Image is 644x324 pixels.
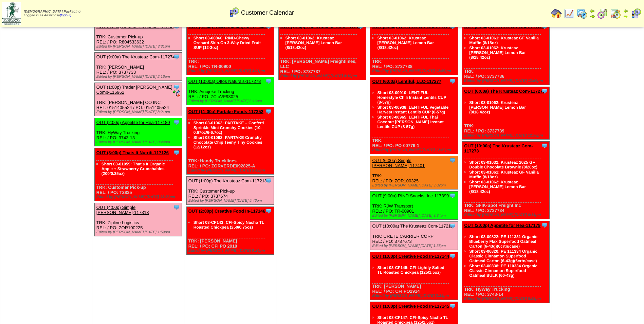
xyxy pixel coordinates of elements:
[229,7,240,18] img: calendarcustomer.gif
[610,8,621,19] img: calendarinout.gif
[469,264,537,278] a: Short 03-00838: PE 110334 Organic Classic Cinnamon Superfood Oatmeal BULK (60-43g)
[94,203,182,236] div: TRK: Zipline Logistics REL: / PO: ZOR100225
[462,87,550,140] div: TRK: REL: / PO: 3737739
[194,36,261,50] a: Short 03-00860: RIND-Chewy Orchard Skin-On 3-Way Dried Fruit SUP (12-3oz)
[377,115,443,129] a: Short 03-00965: LENTIFUL Thai Coconut [PERSON_NAME] Instant Lentils CUP (8-57g)
[194,220,264,230] a: Short 03-CF143: CFI-Spicy Nacho TL Roasted Chickpea (250/0.75oz)
[188,69,274,73] div: Edited by [PERSON_NAME] [DATE] 3:01pm
[372,183,457,187] div: Edited by [PERSON_NAME] [DATE] 3:02pm
[377,90,446,105] a: Short 03-00910: LENTIFUL Homestyle Chili Instant Lentils CUP (8-57g)
[94,53,182,81] div: TRK: [PERSON_NAME] REL: / PO: 3737733
[96,150,169,155] a: OUT (3:00p) Thats It Nutriti-117126
[96,85,172,95] a: OUT (1:00p) Trader [PERSON_NAME] Comp-116962
[173,53,180,60] img: Tooltip
[469,36,539,45] a: Short 03-01061: Krusteaz GF Vanilla Muffin (8/18oz)
[469,249,537,263] a: Short 03-00820: PE 111334 Organic Classic Cinnamon Superfood Oatmeal Carton (6-43g)(6crtn/case)
[96,195,182,199] div: Edited by [PERSON_NAME] [DATE] 12:58pm
[590,14,595,19] img: arrowright.gif
[370,77,458,154] div: TRK: REL: / PO: PO-00779-1
[96,54,175,59] a: OUT (9:00a) The Krusteaz Com-117274
[188,209,265,214] a: OUT (2:00p) Creative Food In-117146
[96,120,170,125] a: OUT (2:00p) Appetite for Hea-117180
[577,8,588,19] img: calendarprod.gif
[372,304,449,309] a: OUT (1:00p) Creative Food In-117145
[96,110,182,114] div: Edited by [PERSON_NAME] [DATE] 8:21pm
[372,294,457,298] div: Edited by [PERSON_NAME] [DATE] 2:39pm
[96,75,182,79] div: Edited by [PERSON_NAME] [DATE] 2:16pm
[173,149,180,156] img: Tooltip
[286,36,342,50] a: Short 03-01062: Krusteaz [PERSON_NAME] Lemon Bar (8/18.42oz)
[188,249,274,253] div: Edited by [PERSON_NAME] [DATE] 9:24pm
[449,192,456,199] img: Tooltip
[449,303,456,309] img: Tooltip
[462,22,550,85] div: TRK: REL: / PO: 3737736
[96,205,149,215] a: OUT (4:00p) Simple [PERSON_NAME]-117313
[372,148,457,152] div: Edited by [PERSON_NAME] [DATE] 12:57pm
[377,265,444,275] a: Short 03-CF145: CFI-Lightly Salted TL Roasted Chickpea (125/1.5oz)
[96,230,182,234] div: Edited by [PERSON_NAME] [DATE] 1:59pm
[265,208,272,214] img: Tooltip
[188,109,263,114] a: OUT (11:00a) Partake Foods-117352
[541,142,548,149] img: Tooltip
[469,46,526,60] a: Short 03-01062: Krusteaz [PERSON_NAME] Lemon Bar (8/18.42oz)
[372,158,425,168] a: OUT (6:00a) Simple [PERSON_NAME]-117401
[541,88,548,94] img: Tooltip
[173,90,180,97] img: EDI
[469,234,537,249] a: Short 03-00822: PE 111331 Organic Blueberry Flax Superfood Oatmeal Carton (6-43g)(6crtn/case)
[623,8,628,14] img: arrowleft.gif
[597,8,608,19] img: calendarblend.gif
[377,36,434,50] a: Short 03-01062: Krusteaz [PERSON_NAME] Lemon Bar (8/18.42oz)
[469,180,526,194] a: Short 03-01062: Krusteaz [PERSON_NAME] Lemon Bar (8/18.42oz)
[24,10,80,17] span: Logged in as Aespinosa
[462,142,550,219] div: TRK: SFIK-Spot Freight Inc REL: / PO: 3737734
[464,143,533,154] a: OUT (10:00a) The Krusteaz Com-117273
[449,157,456,164] img: Tooltip
[173,119,180,126] img: Tooltip
[377,105,448,114] a: Short 03-00938: LENTIFUL Vegetable Harvest Instant Lentils CUP (8-57g)
[372,79,441,84] a: OUT (6:00a) Lentiful, LLC-117277
[186,207,274,255] div: TRK: [PERSON_NAME] REL: / PO: CFI PO 2910
[2,2,21,25] img: zoroco-logo-small.webp
[464,297,549,301] div: Edited by [PERSON_NAME] [DATE] 8:24pm
[186,107,274,175] div: TRK: Handy Trucklines REL: / PO: ZORVERDE092825-A
[173,204,180,211] img: Tooltip
[449,253,456,259] img: Tooltip
[469,100,526,114] a: Short 03-01062: Krusteaz [PERSON_NAME] Lemon Bar (8/18.42oz)
[188,168,274,173] div: Edited by [PERSON_NAME] [DATE] 5:42pm
[278,22,366,80] div: TRK: [PERSON_NAME] Freightlines, LLC REL: / PO: 3737737
[96,140,182,144] div: Edited by [PERSON_NAME] [DATE] 8:24pm
[370,222,458,250] div: TRK: CRETE CARRIER CORP REL: / PO: 3737673
[370,22,458,75] div: TRK: REL: / PO: 3737738
[188,99,274,103] div: Edited by [PERSON_NAME] [DATE] 6:16pm
[469,170,539,179] a: Short 03-01061: Krusteaz GF Vanilla Muffin (8/18oz)
[265,177,272,184] img: Tooltip
[94,118,182,146] div: TRK: HyWay Trucking REL: / PO: 3743-13
[60,14,71,17] a: (logout)
[370,192,458,220] div: TRK: RJW Transport REL: / PO: TR-00901
[241,9,294,16] span: Customer Calendar
[265,108,272,115] img: Tooltip
[280,74,366,78] div: Edited by [PERSON_NAME] [DATE] 8:10pm
[564,8,575,19] img: line_graph.gif
[94,22,182,51] div: TRK: Customer Pick-up REL: / PO: R804533632
[265,78,272,85] img: Tooltip
[188,178,267,183] a: OUT (1:00p) The Krusteaz Com-117218
[372,244,457,248] div: Edited by [PERSON_NAME] [DATE] 1:35pm
[94,148,182,201] div: TRK: Customer Pick-up REL: / PO: T2835
[590,8,595,14] img: arrowleft.gif
[449,222,456,229] img: Tooltip
[194,121,264,135] a: Short 03-01063: PARTAKE – Confetti Sprinkle Mini Crunchy Cookies (10-0.67oz/6-6.7oz)
[464,89,545,94] a: OUT (6:00a) The Krusteaz Com-117270
[464,213,549,217] div: Edited by [PERSON_NAME] [DATE] 6:14pm
[623,14,628,19] img: arrowright.gif
[541,222,548,229] img: Tooltip
[372,69,457,73] div: Edited by [PERSON_NAME] [DATE] 12:56pm
[370,252,458,300] div: TRK: [PERSON_NAME] REL: / PO: CFI PO2914
[370,156,458,190] div: TRK: REL: / PO: ZOR100325
[372,214,457,218] div: Edited by [PERSON_NAME] [DATE] 3:34pm
[551,8,562,19] img: home.gif
[186,77,274,105] div: TRK: Ainojoke Trucking REL: / PO: ZCtoVF93025
[372,223,453,229] a: OUT (10:00a) The Krusteaz Com-117219
[186,177,274,205] div: TRK: Customer Pick-up REL: / PO: 3737674
[194,135,262,149] a: Short 03-01092: PARTAKE Crunchy Chocolate Chip Teeny Tiny Cookies (12/12oz)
